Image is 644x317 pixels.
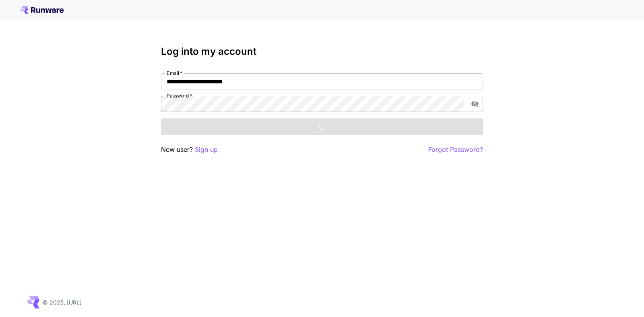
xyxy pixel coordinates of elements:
[43,298,82,307] p: © 2025, [URL]
[167,92,192,99] label: Password
[468,97,482,111] button: toggle password visibility
[195,145,218,155] button: Sign up
[167,70,182,77] label: Email
[161,145,218,155] p: New user?
[428,145,483,155] button: Forgot Password?
[161,46,483,57] h3: Log into my account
